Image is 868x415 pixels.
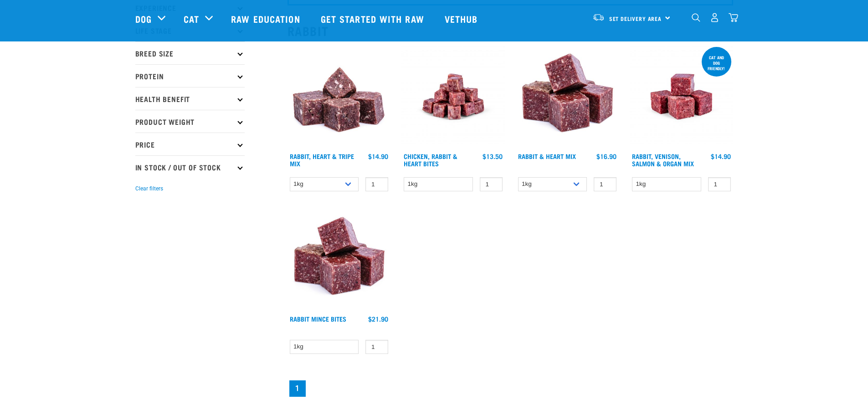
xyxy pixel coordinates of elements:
[135,155,245,178] p: In Stock / Out Of Stock
[708,177,731,191] input: 1
[596,153,616,160] div: $16.90
[480,177,503,191] input: 1
[368,315,388,323] div: $21.90
[710,13,719,22] img: user.png
[518,154,576,158] a: Rabbit & Heart Mix
[404,154,457,165] a: Chicken, Rabbit & Heart Bites
[135,41,245,64] p: Breed Size
[702,51,731,75] div: Cat and dog friendly!
[365,340,388,354] input: 1
[368,153,388,160] div: $14.90
[711,153,731,160] div: $14.90
[290,154,354,165] a: Rabbit, Heart & Tripe Mix
[135,133,245,155] p: Price
[288,379,733,399] nav: pagination
[365,177,388,191] input: 1
[184,12,199,26] a: Cat
[290,317,346,320] a: Rabbit Mince Bites
[692,13,700,22] img: home-icon-1@2x.png
[592,13,605,21] img: van-moving.png
[135,110,245,133] p: Product Weight
[516,45,619,149] img: 1087 Rabbit Heart Cubes 01
[632,154,694,165] a: Rabbit, Venison, Salmon & Organ Mix
[312,0,436,37] a: Get started with Raw
[609,17,662,20] span: Set Delivery Area
[288,208,391,311] img: Whole Minced Rabbit Cubes 01
[436,0,489,37] a: Vethub
[135,87,245,110] p: Health Benefit
[135,184,163,193] button: Clear filters
[135,12,152,26] a: Dog
[401,45,505,149] img: Chicken Rabbit Heart 1609
[729,13,738,22] img: home-icon@2x.png
[289,380,306,397] a: Page 1
[135,64,245,87] p: Protein
[483,153,503,160] div: $13.50
[288,45,391,149] img: 1175 Rabbit Heart Tripe Mix 01
[594,177,616,191] input: 1
[630,45,733,149] img: Rabbit Venison Salmon Organ 1688
[222,0,311,37] a: Raw Education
